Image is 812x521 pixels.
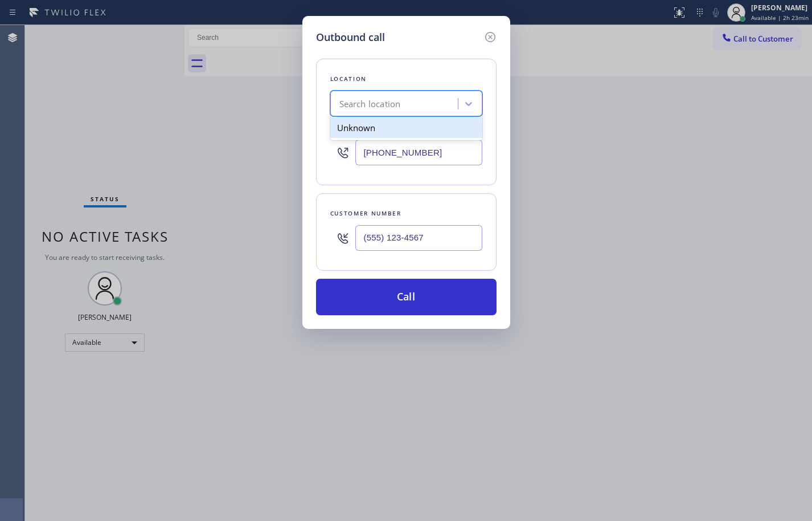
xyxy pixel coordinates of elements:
[330,73,482,85] div: Location
[316,30,385,45] h5: Outbound call
[355,140,482,165] input: (123) 456-7890
[316,279,497,315] button: Call
[330,117,482,138] div: Unknown
[339,97,401,111] div: Search location
[330,207,482,219] div: Customer number
[355,225,482,251] input: (123) 456-7890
